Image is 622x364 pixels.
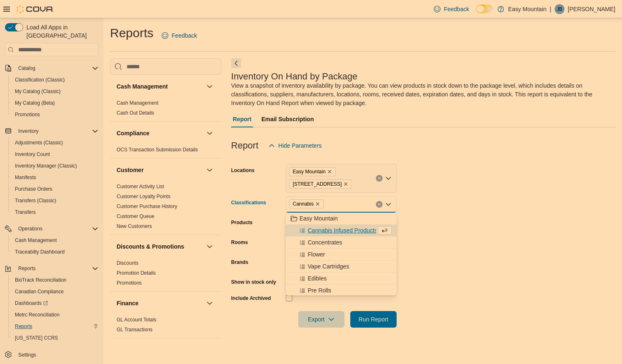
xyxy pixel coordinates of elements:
label: Rooms [231,239,248,246]
button: Run Report [350,311,397,328]
label: Classifications [231,199,266,206]
button: [US_STATE] CCRS [8,332,102,344]
button: Discounts & Promotions [205,242,215,251]
span: Easy Mountain [293,168,325,176]
button: Cash Management [117,82,203,91]
span: Cash Management [15,237,57,244]
button: Catalog [2,62,102,74]
span: Dark Mode [476,13,476,14]
button: Clear input [376,175,383,182]
a: Cash Management [117,100,158,106]
a: Cash Management [12,235,60,245]
a: Feedback [431,1,472,17]
button: Catalog [15,63,38,73]
span: Email Subscription [261,111,314,127]
input: Dark Mode [476,5,493,13]
button: Discounts & Promotions [117,242,203,251]
span: My Catalog (Beta) [12,98,98,108]
p: [PERSON_NAME] [568,4,615,14]
button: Export [298,311,344,328]
span: Cash Management [117,100,158,106]
span: Inventory Count [12,149,98,159]
span: OCS Transaction Submission Details [117,146,198,153]
span: Vape Cartridges [308,262,349,271]
a: Transfers [12,207,39,217]
span: GL Account Totals [117,316,156,323]
span: Traceabilty Dashboard [15,249,65,255]
button: Transfers (Classic) [8,195,102,206]
button: Operations [15,224,46,234]
span: My Catalog (Classic) [12,86,98,96]
a: Customer Activity List [117,184,164,189]
a: Reports [12,321,36,331]
span: Customer Queue [117,213,154,220]
button: Canadian Compliance [8,286,102,297]
h3: Inventory [117,346,143,354]
a: New Customers [117,223,152,229]
h3: Discounts & Promotions [117,242,184,251]
div: Customer [110,182,221,235]
span: Purchase Orders [12,184,98,194]
button: Cash Management [8,235,102,246]
label: Products [231,219,253,226]
span: Settings [15,350,98,360]
button: Settings [2,349,102,361]
button: Hide Parameters [265,137,325,154]
a: Dashboards [8,297,102,309]
button: Metrc Reconciliation [8,309,102,321]
button: Finance [117,299,203,307]
button: Close list of options [385,201,392,208]
img: Cova [17,5,54,13]
span: Run Report [359,315,388,323]
button: Cannabis Infused Products [286,225,397,237]
button: My Catalog (Beta) [8,97,102,109]
button: Reports [2,263,102,274]
button: Compliance [205,128,215,138]
a: Transfers (Classic) [12,196,60,206]
p: Easy Mountain [508,4,547,14]
span: Transfers [15,209,36,216]
a: Cash Out Details [117,110,154,116]
span: Inventory Manager (Classic) [15,163,77,169]
button: Manifests [8,172,102,183]
button: Inventory [2,125,102,137]
h3: Customer [117,166,144,174]
span: Canadian Compliance [15,288,64,295]
span: Catalog [18,65,35,72]
span: Operations [15,224,98,234]
span: Transfers (Classic) [15,197,56,204]
span: Feedback [172,31,197,40]
span: Flower [308,250,325,259]
span: 7827 W Farm Rd 174 Republic Mo 65738 [289,180,352,189]
button: Open list of options [385,175,392,182]
button: Flower [286,249,397,261]
span: Concentrates [308,238,342,247]
a: Purchase Orders [12,184,56,194]
h3: Inventory On Hand by Package [231,72,358,81]
a: My Catalog (Beta) [12,98,58,108]
span: Promotions [12,110,98,120]
span: Cannabis Infused Products [308,226,377,235]
label: Locations [231,167,255,174]
label: Brands [231,259,248,266]
span: Inventory Manager (Classic) [12,161,98,171]
button: Operations [2,223,102,235]
span: Classification (Classic) [12,75,98,85]
a: Customer Loyalty Points [117,194,170,199]
a: Customer Purchase History [117,204,177,209]
button: Remove 7827 W Farm Rd 174 Republic Mo 65738 from selection in this group [343,182,348,187]
button: Easy Mountain [286,213,397,225]
span: Inventory [18,128,38,134]
button: Finance [205,298,215,308]
button: Inventory [205,345,215,355]
a: Adjustments (Classic) [12,138,66,148]
a: Promotions [12,110,43,120]
span: Adjustments (Classic) [15,139,63,146]
a: Customer Queue [117,213,154,219]
span: Export [303,311,340,328]
span: Catalog [15,63,98,73]
span: Dashboards [15,300,48,307]
div: Compliance [110,145,221,158]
